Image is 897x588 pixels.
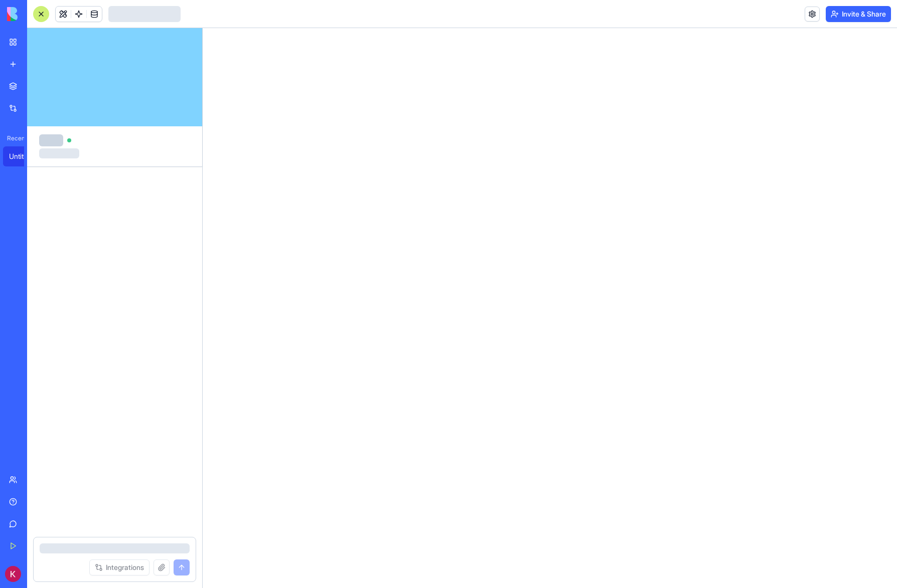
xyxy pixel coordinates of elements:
span: Recent [3,134,24,142]
img: logo [7,7,69,21]
button: Invite & Share [826,6,891,22]
img: ACg8ocI7vbuJYALVlTDhyJOdiRo6Nfv1MevMFw_lrCKwEK9EWw36Vg=s96-c [5,566,21,582]
a: Untitled App [3,146,43,166]
div: Untitled App [9,151,37,161]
